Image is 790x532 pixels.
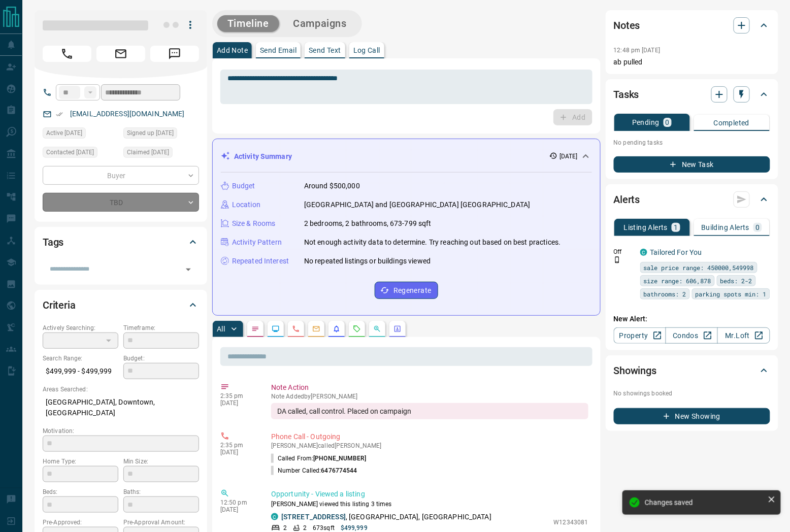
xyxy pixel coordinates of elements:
[304,237,561,248] p: Not enough activity data to determine. Try reaching out based on best practices.
[232,237,282,248] p: Activity Pattern
[150,46,199,62] span: Message
[217,325,225,332] p: All
[271,442,588,449] p: [PERSON_NAME] called [PERSON_NAME]
[614,389,770,398] p: No showings booked
[375,282,438,299] button: Regenerate
[220,506,256,513] p: [DATE]
[271,466,357,475] p: Number Called:
[271,489,588,500] p: Opportunity - Viewed a listing
[614,247,634,256] p: Off
[614,362,657,379] h2: Showings
[127,128,174,138] span: Signed up [DATE]
[624,224,668,231] p: Listing Alerts
[559,152,578,161] p: [DATE]
[43,230,199,254] div: Tags
[614,187,770,212] div: Alerts
[220,449,256,456] p: [DATE]
[43,193,199,212] div: TBD
[43,297,76,313] h2: Criteria
[232,218,276,229] p: Size & Rooms
[614,358,770,383] div: Showings
[701,224,749,231] p: Building Alerts
[220,442,256,449] p: 2:35 pm
[43,166,199,185] div: Buyer
[614,408,770,424] button: New Showing
[46,147,94,157] span: Contacted [DATE]
[321,467,357,474] span: 6476774544
[666,327,718,344] a: Condos
[43,363,118,380] p: $499,999 - $499,999
[221,147,592,166] div: Activity Summary[DATE]
[43,127,118,142] div: Thu Oct 09 2025
[640,249,647,256] div: condos.ca
[614,191,640,208] h2: Alerts
[645,498,764,507] div: Changes saved
[46,128,82,138] span: Active [DATE]
[232,256,289,267] p: Repeated Interest
[123,457,199,466] p: Min Size:
[614,13,770,38] div: Notes
[43,46,91,62] span: Call
[304,256,431,267] p: No repeated listings or buildings viewed
[43,385,199,394] p: Areas Searched:
[43,234,63,250] h2: Tags
[666,119,670,126] p: 0
[373,325,381,333] svg: Opportunities
[43,394,199,421] p: [GEOGRAPHIC_DATA], Downtown, [GEOGRAPHIC_DATA]
[644,289,686,299] span: bathrooms: 2
[644,262,754,273] span: sale price range: 450000,549998
[614,135,770,150] p: No pending tasks
[554,518,588,527] p: W12343081
[393,325,402,333] svg: Agent Actions
[614,314,770,324] p: New Alert:
[353,325,361,333] svg: Requests
[220,499,256,506] p: 12:50 pm
[304,181,360,191] p: Around $500,000
[614,57,770,68] p: ab pulled
[43,323,118,332] p: Actively Searching:
[43,293,199,317] div: Criteria
[271,500,588,509] p: [PERSON_NAME] viewed this listing 3 times
[755,224,760,231] p: 0
[304,218,432,229] p: 2 bedrooms, 2 bathrooms, 673-799 sqft
[283,15,357,32] button: Campaigns
[650,248,702,256] a: Tailored For You
[251,325,259,333] svg: Notes
[96,46,145,62] span: Email
[644,276,711,286] span: size range: 606,878
[43,487,118,496] p: Beds:
[123,354,199,363] p: Budget:
[714,119,750,126] p: Completed
[614,156,770,173] button: New Task
[272,325,280,333] svg: Lead Browsing Activity
[309,47,341,54] p: Send Text
[614,82,770,107] div: Tasks
[281,513,346,521] a: [STREET_ADDRESS]
[614,86,639,103] h2: Tasks
[232,199,260,210] p: Location
[271,403,588,419] div: DA called, call control. Placed on campaign
[304,199,531,210] p: [GEOGRAPHIC_DATA] and [GEOGRAPHIC_DATA] [GEOGRAPHIC_DATA]
[181,262,195,277] button: Open
[313,455,366,462] span: [PHONE_NUMBER]
[271,393,588,400] p: Note Added by [PERSON_NAME]
[333,325,341,333] svg: Listing Alerts
[720,276,752,286] span: beds: 2-2
[123,323,199,332] p: Timeframe:
[43,354,118,363] p: Search Range:
[123,127,199,142] div: Sat May 30 2020
[614,327,666,344] a: Property
[234,151,292,162] p: Activity Summary
[56,111,63,118] svg: Email Verified
[271,454,366,463] p: Called From:
[220,392,256,400] p: 2:35 pm
[43,147,118,161] div: Thu Oct 09 2025
[271,513,278,520] div: condos.ca
[281,512,491,522] p: , [GEOGRAPHIC_DATA], [GEOGRAPHIC_DATA]
[232,181,255,191] p: Budget
[220,400,256,407] p: [DATE]
[123,147,199,161] div: Thu Oct 09 2025
[614,17,640,34] h2: Notes
[271,382,588,393] p: Note Action
[123,487,199,496] p: Baths:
